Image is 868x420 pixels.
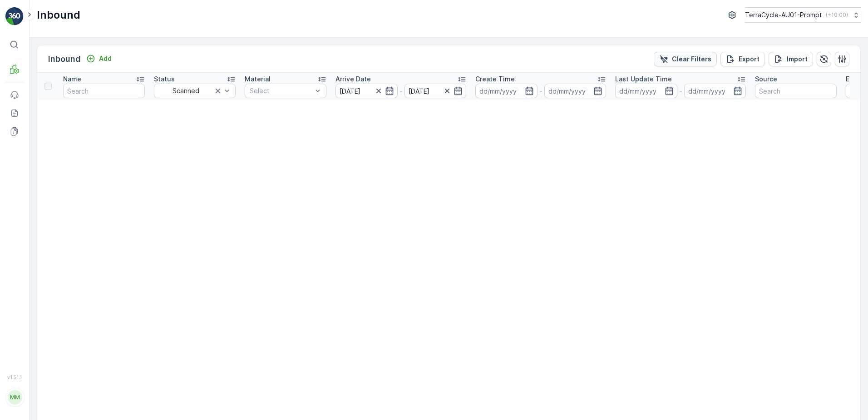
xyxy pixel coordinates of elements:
input: dd/mm/yyyy [475,84,538,98]
input: dd/mm/yyyy [544,84,607,98]
button: Export [720,52,765,66]
span: v 1.51.1 [5,375,24,380]
input: Search [63,84,145,98]
button: Add [83,53,115,64]
button: TerraCycle-AU01-Prompt(+10:00) [745,7,861,23]
p: Import [787,55,808,64]
button: Clear Filters [654,52,717,66]
p: Last Update Time [615,75,672,84]
p: TerraCycle-AU01-Prompt [745,10,822,20]
p: Clear Filters [672,55,711,64]
button: MM [5,382,24,413]
input: dd/mm/yyyy [615,84,677,98]
div: MM [8,390,22,405]
p: Name [63,75,81,84]
p: - [539,85,542,96]
p: Inbound [37,8,80,22]
p: Create Time [475,75,515,84]
p: Select [250,86,312,95]
p: Inbound [48,53,81,65]
input: dd/mm/yyyy [335,84,398,98]
input: dd/mm/yyyy [404,84,467,98]
p: - [399,85,403,96]
button: Import [769,52,813,66]
p: Arrive Date [335,75,371,84]
p: Source [755,75,777,84]
p: Entity [846,75,864,84]
p: ( +10:00 ) [826,11,848,19]
img: logo [5,7,24,25]
p: Export [739,55,759,64]
input: Search [755,84,837,98]
p: Status [154,75,175,84]
p: Material [245,75,271,84]
p: Add [99,54,112,63]
input: dd/mm/yyyy [684,84,746,98]
p: - [679,85,682,96]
